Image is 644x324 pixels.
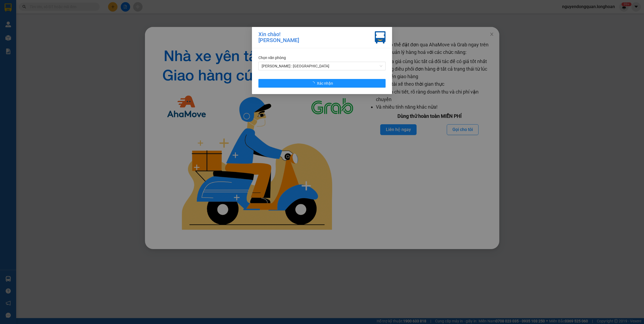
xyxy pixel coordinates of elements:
[317,80,333,86] span: Xác nhận
[258,55,386,61] div: Chọn văn phòng
[262,62,382,70] span: Hồ Chí Minh : Kho Quận 12
[258,31,299,44] div: Xin chào! [PERSON_NAME]
[311,81,317,85] span: loading
[375,31,386,44] img: vxr-icon
[258,79,386,88] button: Xác nhận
